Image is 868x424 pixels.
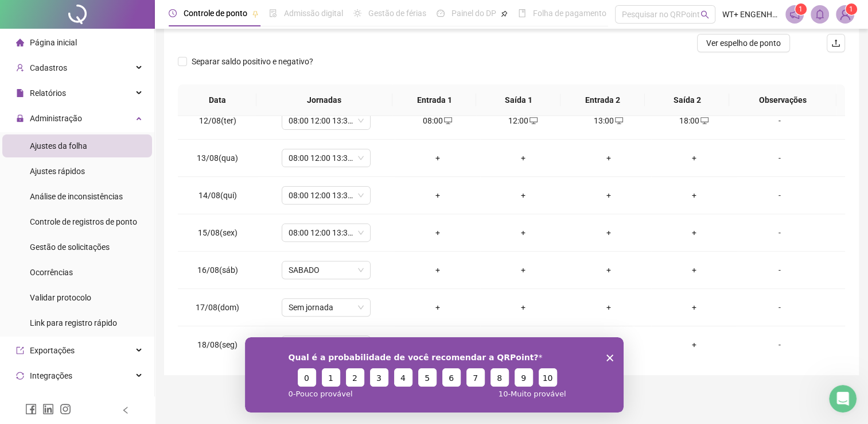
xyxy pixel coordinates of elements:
span: desktop [528,117,538,125]
sup: Atualize o seu contato no menu Meus Dados [846,3,857,15]
div: + [489,301,556,314]
span: Integrações [30,371,72,380]
th: Entrada 1 [392,84,477,116]
div: + [575,301,642,314]
span: Observações [738,94,827,106]
span: Exportações [30,346,75,355]
th: Entrada 2 [560,84,645,116]
div: - [746,152,813,164]
div: + [489,226,556,239]
div: - [746,301,813,314]
span: Administração [30,114,82,123]
span: Folha de pagamento [533,9,606,18]
span: 1 [799,5,803,13]
div: + [660,264,727,276]
th: Observações [729,84,836,116]
button: Ver espelho de ponto [697,34,790,52]
span: upload [831,38,840,48]
div: + [660,226,727,239]
div: + [575,226,642,239]
span: Análise de inconsistências [30,192,123,201]
img: 26159 [836,6,854,23]
div: 13:00 [575,114,642,127]
span: 12/08(ter) [199,116,236,125]
span: Controle de registros de ponto [30,217,137,226]
div: + [489,152,556,164]
div: + [489,189,556,202]
span: Controle de ponto [184,9,247,18]
span: 15/08(sex) [198,228,238,237]
span: lock [16,114,24,122]
th: Saída 1 [476,84,560,116]
span: Separar saldo positivo e negativo? [187,55,318,68]
div: 12:00 [489,114,556,127]
div: + [404,264,471,276]
div: 18:00 [660,114,727,127]
div: + [660,338,727,351]
span: 1 [849,5,853,13]
span: Painel do DP [451,9,496,18]
span: file-done [269,9,277,17]
span: Ocorrências [30,268,73,277]
span: user-add [16,64,24,72]
span: book [518,9,526,17]
span: left [122,406,130,414]
span: linkedin [42,403,54,415]
span: 14/08(qui) [198,191,237,200]
div: - [746,338,813,351]
div: + [660,189,727,202]
span: pushpin [501,10,508,17]
div: + [660,301,727,314]
span: 08:00 12:00 13:30 17:30 [289,224,364,241]
span: Relatórios [30,88,66,98]
span: pushpin [252,10,259,17]
sup: 1 [795,3,807,15]
span: 17/08(dom) [196,303,239,312]
div: + [404,301,471,314]
div: + [575,264,642,276]
span: Gestão de férias [368,9,426,18]
span: dashboard [437,9,445,17]
span: Link para registro rápido [30,318,117,327]
span: file [16,89,24,97]
span: 08:00 12:00 13:30 17:30 [289,336,364,353]
iframe: Pesquisa da QRPoint [245,337,624,413]
div: + [489,264,556,276]
th: Data [178,84,256,116]
span: sun [353,9,361,17]
span: desktop [699,117,709,125]
span: Ver espelho de ponto [706,37,781,49]
span: sync [16,372,24,380]
div: + [575,189,642,202]
span: export [16,346,24,354]
div: + [404,152,471,164]
div: - [746,189,813,202]
th: Saída 2 [645,84,729,116]
div: + [575,152,642,164]
span: 16/08(sáb) [197,265,238,275]
span: 08:00 12:00 13:30 17:30 [289,187,364,204]
span: SABADO [289,261,364,279]
span: Gestão de solicitações [30,242,110,252]
span: search [700,10,709,19]
iframe: Intercom live chat [829,385,857,413]
span: notification [789,9,800,20]
th: Jornadas [256,84,392,116]
span: instagram [60,403,71,415]
div: - [746,226,813,239]
div: + [660,152,727,164]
